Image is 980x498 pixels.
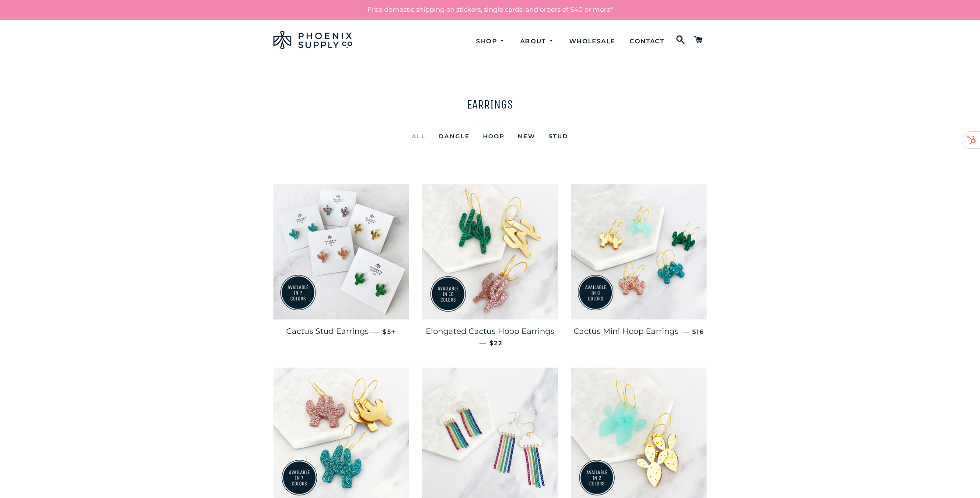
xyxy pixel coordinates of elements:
h1: Earrings [273,96,707,113]
a: Stud [542,131,575,141]
span: $16 [692,328,704,336]
span: Cactus Stud Earrings [286,326,369,336]
a: Dangle [432,131,476,141]
span: Elongated Cactus Hoop Earrings [426,326,554,336]
span: $22 [490,339,502,347]
span: — [682,327,689,336]
a: Cactus Stud Earrings — $5 [273,319,409,344]
a: Elongated Cactus Hoop Earrings — $22 [422,319,558,354]
a: About [514,30,561,53]
img: Phoenix Supply Co. [273,31,352,49]
a: Cactus Mini Hoop Earrings — $16 [571,319,707,344]
a: Hoop [476,131,511,141]
span: — [372,327,379,336]
span: Cactus Mini Hoop Earrings [574,326,679,336]
a: Shop [469,30,512,53]
a: Wholesale [563,30,622,53]
img: Cactus Stud Earrings [273,184,409,319]
span: — [479,339,486,347]
img: Elongated Cactus Hoop Earrings [422,184,558,319]
span: $5 [382,328,396,336]
a: All [405,131,432,141]
a: Contact [623,30,671,53]
img: Cactus Mini Hoop Earrings [571,184,707,319]
a: new [511,131,542,141]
